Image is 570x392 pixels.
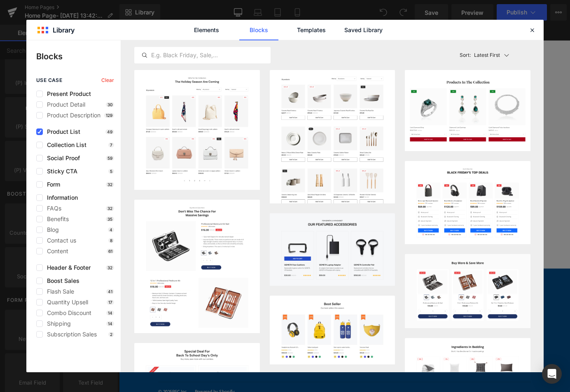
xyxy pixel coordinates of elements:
[460,52,471,58] span: Sort:
[107,249,114,254] p: 61
[104,113,114,118] p: 129
[172,184,246,201] a: Explore Blocks
[43,101,85,108] span: Product Detail
[405,70,530,151] img: image
[43,310,58,318] a: Home
[405,161,530,244] img: image
[108,169,114,174] p: 5
[542,364,562,384] div: Open Intercom Messenger
[43,299,88,306] span: Quantity Upsell
[43,216,69,222] span: Benefits
[43,205,61,212] span: FAQs
[43,363,62,371] a: Herbies
[106,102,114,107] p: 30
[135,50,270,60] input: E.g. Black Friday, Sale,...
[106,206,114,211] p: 32
[187,20,226,40] a: Elements
[427,334,455,351] button: Sign Up
[43,237,76,244] span: Contact us
[43,278,79,284] span: Boost Sales
[43,112,100,119] span: Product Description
[43,374,70,382] a: Contact Us
[114,325,314,334] p: Toll Free: [PHONE_NUMBER]
[326,334,427,351] input: Email Address
[270,296,395,364] img: image
[456,40,530,70] button: Latest FirstSort:Latest First
[106,265,114,270] p: 32
[43,331,57,339] a: Deals
[108,142,114,147] p: 7
[43,91,91,97] span: Present Product
[43,288,74,295] span: Flash Sale
[43,168,77,175] span: Sticky CTA
[114,294,314,303] h3: Get in touch
[106,217,114,222] p: 35
[239,20,278,40] a: Blocks
[292,20,331,40] a: Templates
[344,20,383,40] a: Saved Library
[43,320,71,327] span: Shipping
[107,300,114,305] p: 17
[43,128,80,135] span: Product List
[108,238,114,243] p: 8
[134,70,260,190] img: image
[43,331,97,338] span: Subscription Sales
[43,194,78,201] span: Information
[134,200,260,392] img: image
[326,310,455,328] p: Promotions, new products and sales. Directly to your inbox.
[43,342,77,350] a: Shop by Type
[252,184,327,201] a: Add Single Section
[108,227,114,232] p: 4
[43,321,66,329] a: About Us
[43,226,59,233] span: Blog
[43,294,102,303] h3: Quick links
[106,289,114,294] p: 41
[270,213,395,286] img: image
[43,181,60,188] span: Form
[106,310,114,315] p: 14
[43,155,80,161] span: Social Proof
[114,310,314,319] p: Phone: [PHONE_NUMBER]
[270,70,395,222] img: image
[106,321,114,326] p: 14
[43,352,79,361] a: Shop by Brand
[43,264,91,271] span: Header & Footer
[43,142,86,148] span: Collection List
[105,129,114,134] p: 49
[106,182,114,187] p: 32
[114,356,314,365] p: [EMAIL_ADDRESS][DOMAIN_NAME]
[63,207,435,213] p: or Drag & Drop elements from left sidebar
[101,77,114,83] span: Clear
[43,310,91,316] span: Combo Discount
[114,340,314,349] p: Fax: [PHONE_NUMBER]
[36,50,121,63] p: Blocks
[405,254,530,328] img: image
[106,156,114,161] p: 59
[43,248,68,254] span: Content
[108,332,114,337] p: 2
[474,51,500,59] p: Latest First
[36,77,62,83] span: use case
[326,294,455,303] h3: Newsletter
